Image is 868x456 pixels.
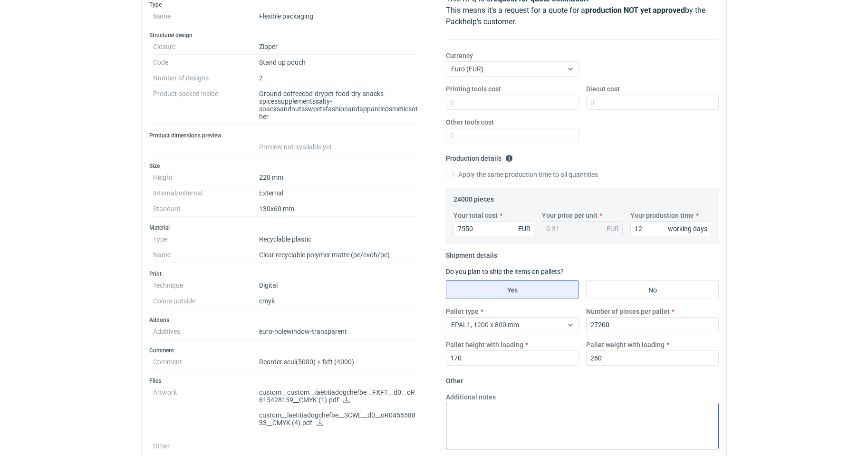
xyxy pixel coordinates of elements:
dt: Height [153,170,259,185]
label: Apply the same production time to all quantities [446,170,598,179]
input: 0 [630,221,711,236]
div: EUR [518,224,530,233]
label: Number of pieces per pallet [586,307,670,316]
input: 0 [453,221,534,236]
strong: production NOT yet approved [585,6,685,15]
h3: Files [149,377,422,385]
div: EUR [607,224,619,233]
input: 0 [586,95,719,110]
label: No [586,280,719,299]
h3: Addons [149,316,422,324]
dt: Technique [153,278,259,293]
dd: Flexible packaging [259,9,418,24]
span: Euro (EUR) [451,65,483,73]
label: Your production time [630,211,694,220]
dt: Comment [153,354,259,370]
legend: 24000 pieces [453,192,494,203]
input: 0 [446,128,579,143]
label: Your total cost [453,211,498,220]
dt: Code [153,55,259,70]
dt: Internal/external [153,185,259,201]
p: custom__custom__laetitiadogchefbe__FXFT__d0__oR615428159__CMYK (1).pdf [259,388,418,405]
dd: Ground-coffeecbd-drypet-food-dry-snacks-spicessupplementssalty-snacksandnutssweetsfashionandappar... [259,86,418,125]
h3: Size [149,162,422,170]
dd: Zipper [259,39,418,55]
dd: 2 [259,70,418,86]
p: custom__laetitiadogchefbe__SCWL__d0__oR045658833__CMYK (4).pdf [259,411,418,427]
dd: Stand up pouch [259,55,418,70]
input: 0 [586,350,719,366]
dd: External [259,185,418,201]
label: Printing tools cost [446,84,501,94]
span: EPAL1, 1200 x 800 mm [451,321,519,329]
label: Currency [446,51,473,60]
input: 0 [586,317,719,332]
h3: Comment [149,347,422,354]
dd: cmyk [259,293,418,309]
dd: 220 mm [259,170,418,185]
h3: Type [149,1,422,9]
dt: Name [153,247,259,263]
span: Preview not available yet. [259,143,334,151]
h3: Print [149,270,422,278]
dt: Product packed inside [153,86,259,125]
label: Pallet type [446,307,479,316]
label: Pallet weight with loading [586,340,665,349]
dd: euro-hole window-transparent [259,324,418,340]
label: Additional notes [446,392,496,402]
dt: Number of designs [153,70,259,86]
label: Yes [446,280,579,299]
dt: Colors outside [153,293,259,309]
label: Do you plan to ship the items on pallets? [446,268,564,275]
label: Diecut cost [586,84,620,94]
dd: Recyclable plastic [259,232,418,247]
legend: Shipment details [446,248,497,259]
h3: Material [149,224,422,232]
input: 0 [446,95,579,110]
legend: Production details [446,151,513,162]
legend: Other [446,373,463,385]
dt: Artwork [153,385,259,438]
dt: Closure [153,39,259,55]
div: working days [668,224,707,233]
label: Your price per unit [542,211,598,220]
dt: Type [153,232,259,247]
dt: Name [153,9,259,24]
dt: Standard [153,201,259,217]
dd: 130x60 mm [259,201,418,217]
label: Other tools cost [446,117,494,127]
h3: Structural design [149,31,422,39]
h3: Product dimensions preview [149,132,422,139]
label: Pallet height with loading [446,340,523,349]
input: 0 [446,350,579,366]
dd: Reorder scul(5000) + fxft (4000) [259,354,418,370]
dt: Other [153,438,259,454]
dd: Digital [259,278,418,293]
dt: Additives [153,324,259,340]
dd: Clear recyclable polymer matte (pe/evoh/pe) [259,247,418,263]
